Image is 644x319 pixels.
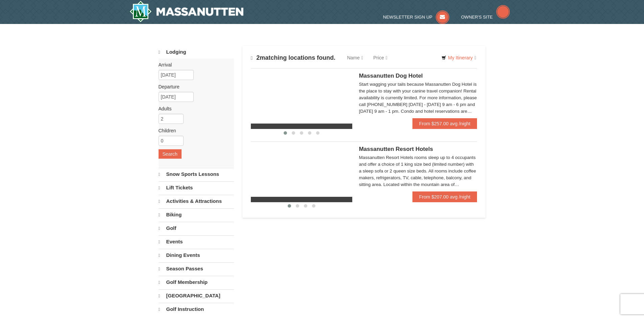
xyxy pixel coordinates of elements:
[368,51,392,64] a: Price
[159,61,229,68] label: Arrival
[342,51,368,64] a: Name
[359,154,477,188] div: Massanutten Resort Hotels rooms sleep up to 4 occupants and offer a choice of 1 king size bed (li...
[159,149,182,159] button: Search
[159,46,234,58] a: Lodging
[159,105,229,112] label: Adults
[129,1,244,22] a: Massanutten Resort
[383,15,449,20] a: Newsletter Sign Up
[159,235,234,248] a: Events
[159,222,234,235] a: Golf
[359,146,433,152] span: Massanutten Resort Hotels
[159,249,234,262] a: Dining Events
[159,127,229,134] label: Children
[159,181,234,194] a: Lift Tickets
[359,73,423,79] span: Massanutten Dog Hotel
[437,53,480,63] a: My Itinerary
[359,81,477,115] div: Start wagging your tails because Massanutten Dog Hotel is the place to stay with your canine trav...
[159,262,234,275] a: Season Passes
[412,191,477,202] a: From $207.00 avg /night
[412,118,477,129] a: From $257.00 avg /night
[129,1,244,22] img: Massanutten Resort Logo
[159,208,234,221] a: Biking
[159,168,234,181] a: Snow Sports Lessons
[159,276,234,289] a: Golf Membership
[159,303,234,316] a: Golf Instruction
[159,289,234,302] a: [GEOGRAPHIC_DATA]
[461,15,493,20] span: Owner's Site
[383,15,432,20] span: Newsletter Sign Up
[159,195,234,208] a: Activities & Attractions
[461,15,510,20] a: Owner's Site
[159,83,229,90] label: Departure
